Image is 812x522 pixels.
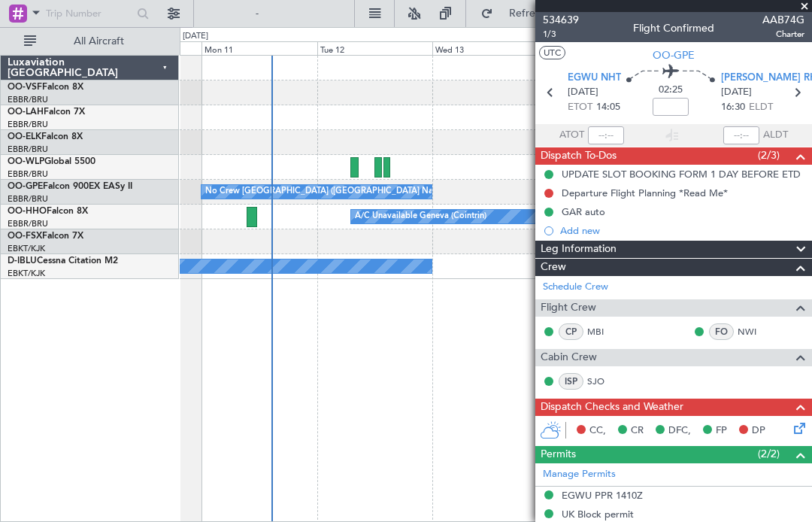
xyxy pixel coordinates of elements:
[46,2,132,25] input: Trip Number
[8,83,42,92] span: OO-VSF
[543,12,579,28] span: 534639
[8,168,48,180] a: EBBR/BRU
[762,12,804,28] span: AAB74G
[317,41,432,55] div: Tue 12
[541,241,617,258] span: Leg Information
[659,83,683,98] span: 02:25
[541,259,566,276] span: Crew
[539,46,565,59] button: UTC
[653,47,695,63] span: OO-GPE
[596,100,620,115] span: 14:05
[721,100,745,115] span: 16:30
[562,489,643,502] div: EGWU PPR 1410Z
[201,41,317,55] div: Mon 11
[8,157,44,166] span: OO-WLP
[432,41,547,55] div: Wed 13
[721,85,752,100] span: [DATE]
[8,108,44,117] span: OO-LAH
[8,232,42,241] span: OO-FSX
[355,205,486,228] div: A/C Unavailable Geneva (Cointrin)
[752,423,765,439] span: DP
[496,8,559,19] span: Refresh
[8,132,83,141] a: OO-ELKFalcon 8X
[39,36,159,47] span: All Aircraft
[541,299,596,317] span: Flight Crew
[541,446,576,463] span: Permits
[738,325,771,338] a: NWI
[183,30,208,43] div: [DATE]
[749,100,773,115] span: ELDT
[8,182,132,191] a: OO-GPEFalcon 900EX EASy II
[8,243,45,254] a: EBKT/KJK
[562,168,801,181] div: UPDATE SLOT BOOKING FORM 1 DAY BEFORE ETD
[541,399,683,416] span: Dispatch Checks and Weather
[762,28,804,41] span: Charter
[560,224,804,237] div: Add new
[559,373,583,390] div: ISP
[758,147,780,163] span: (2/3)
[8,144,48,155] a: EBBR/BRU
[8,207,47,216] span: OO-HHO
[559,323,583,340] div: CP
[716,423,727,439] span: FP
[8,207,88,216] a: OO-HHOFalcon 8X
[562,187,728,199] div: Departure Flight Planning *Read Me*
[562,205,605,218] div: GAR auto
[474,2,564,26] button: Refresh
[633,20,714,36] div: Flight Confirmed
[8,193,48,205] a: EBBR/BRU
[8,157,95,166] a: OO-WLPGlobal 5500
[8,218,48,229] a: EBBR/BRU
[589,423,606,439] span: CC,
[205,181,457,203] div: No Crew [GEOGRAPHIC_DATA] ([GEOGRAPHIC_DATA] National)
[541,349,597,366] span: Cabin Crew
[543,28,579,41] span: 1/3
[709,323,734,340] div: FO
[8,94,48,105] a: EBBR/BRU
[758,446,780,462] span: (2/2)
[8,83,83,92] a: OO-VSFFalcon 8X
[17,29,163,53] button: All Aircraft
[8,256,118,266] a: D-IBLUCessna Citation M2
[568,71,621,86] span: EGWU NHT
[631,423,644,439] span: CR
[588,126,624,144] input: --:--
[587,375,621,388] a: SJO
[8,132,41,141] span: OO-ELK
[559,128,584,143] span: ATOT
[541,147,617,165] span: Dispatch To-Dos
[8,268,45,279] a: EBKT/KJK
[763,128,788,143] span: ALDT
[8,108,85,117] a: OO-LAHFalcon 7X
[568,85,598,100] span: [DATE]
[8,182,43,191] span: OO-GPE
[543,467,616,482] a: Manage Permits
[668,423,691,439] span: DFC,
[562,508,634,520] div: UK Block permit
[8,119,48,130] a: EBBR/BRU
[568,100,592,115] span: ETOT
[8,232,83,241] a: OO-FSXFalcon 7X
[543,280,608,295] a: Schedule Crew
[587,325,621,338] a: MBI
[8,256,37,266] span: D-IBLU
